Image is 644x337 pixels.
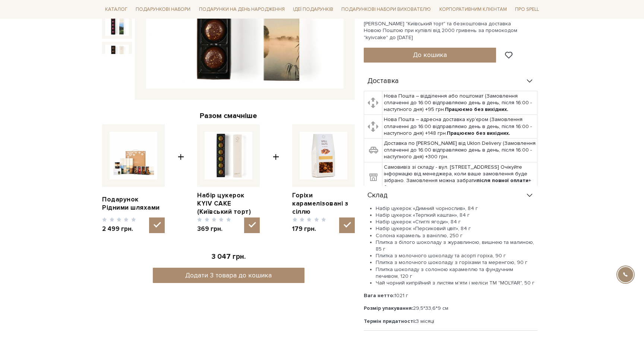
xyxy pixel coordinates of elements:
a: Про Spell [512,4,542,15]
a: Каталог [102,4,130,15]
div: Разом смачніше [102,111,355,121]
a: Подарункові набори [133,4,193,15]
a: Набір цукерок KYIV CAKE (Київський торт) [197,191,260,216]
img: Подарунок Рідними шляхами [110,132,157,179]
div: [PERSON_NAME] "Київський торт" та безкоштовна доставка Новою Поштою при купівлі від 2000 гривень ... [364,20,542,41]
img: Подарунок Рідними шляхами [105,45,129,69]
b: Термін придатності: [364,318,416,324]
td: Самовивіз зі складу - вул. [STREET_ADDRESS] Очікуйте інформацію від менеджера, коли ваше замовлен... [382,162,537,193]
a: Корпоративним клієнтам [436,3,510,16]
img: Набір цукерок KYIV CAKE (Київський торт) [205,132,252,179]
b: Працюємо без вихідних. [447,130,510,136]
a: Подарунок Рідними шляхами [102,195,165,212]
td: Доставка по [PERSON_NAME] від Uklon Delivery (Замовлення сплаченні до 16:00 відправляємо день в д... [382,139,537,162]
li: Плитка з молочного шоколаду з горіхами та меренгою, 90 г [376,259,537,266]
span: 3 047 грн. [211,252,246,261]
b: після повної оплати [477,177,528,184]
li: Набір цукерок «Терпкий каштан», 84 г [376,212,537,219]
p: 29,5*33,6*9 см [364,305,537,312]
li: Набір цукерок «Димний чорнослив», 84 г [376,205,537,212]
td: Нова Пошта – відділення або поштомат (Замовлення сплаченні до 16:00 відправляємо день в день, піс... [382,91,537,115]
span: До кошика [413,51,447,59]
span: Склад [367,192,388,199]
a: Подарункові набори вихователю [338,3,434,16]
li: Плитка з білого шоколаду з журавлиною, вишнею та малиною, 85 г [376,239,537,252]
b: Вага нетто: [364,292,394,299]
li: Солона карамель з ваніллю, 250 г [376,232,537,239]
li: Плитка з молочного шоколаду та асорті горіха, 90 г [376,252,537,259]
img: Подарунок Рідними шляхами [105,12,129,35]
a: Подарунки на День народження [196,4,288,15]
p: 3 місяці [364,318,537,325]
li: Плитка шоколаду з солоною карамеллю та фундучним печивом, 120 г [376,266,537,280]
li: Набір цукерок «Персиковий цвіт», 84 г [376,225,537,232]
span: + [178,124,184,233]
b: Працюємо без вихідних. [445,106,508,112]
span: + [273,124,279,233]
span: 179 грн. [292,225,326,233]
li: Чай чорний кипрійний з листям м'яти і меліси ТМ "MOL'FAR", 50 г [376,280,537,286]
span: 2 499 грн. [102,225,136,233]
p: 1021 г [364,292,537,299]
span: Доставка [367,78,399,85]
img: Горіхи карамелізовані з сіллю [300,132,347,179]
span: 369 грн. [197,225,231,233]
button: Додати 3 товара до кошика [153,268,304,283]
li: Набір цукерок «Стиглі ягоди», 84 г [376,219,537,225]
b: Розмір упакування: [364,305,413,311]
a: Ідеї подарунків [290,4,336,15]
a: Горіхи карамелізовані з сіллю [292,191,355,216]
button: До кошика [364,48,496,63]
td: Нова Пошта – адресна доставка кур'єром (Замовлення сплаченні до 16:00 відправляємо день в день, п... [382,115,537,139]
